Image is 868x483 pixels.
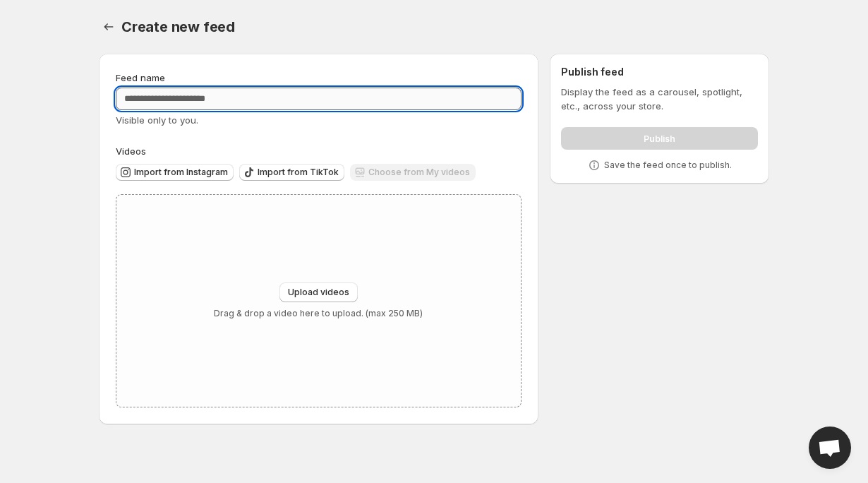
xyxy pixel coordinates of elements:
[258,167,339,178] span: Import from TikTok
[561,65,758,79] h2: Publish feed
[121,18,235,35] span: Create new feed
[279,282,358,302] button: Upload videos
[99,17,119,37] button: Settings
[116,114,198,126] span: Visible only to you.
[116,72,165,83] span: Feed name
[116,164,234,181] button: Import from Instagram
[604,160,732,171] p: Save the feed once to publish.
[809,427,851,469] div: Open chat
[214,308,423,319] p: Drag & drop a video here to upload. (max 250 MB)
[116,145,146,157] span: Videos
[288,287,349,298] span: Upload videos
[561,85,758,113] p: Display the feed as a carousel, spotlight, etc., across your store.
[134,167,228,178] span: Import from Instagram
[239,164,344,181] button: Import from TikTok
